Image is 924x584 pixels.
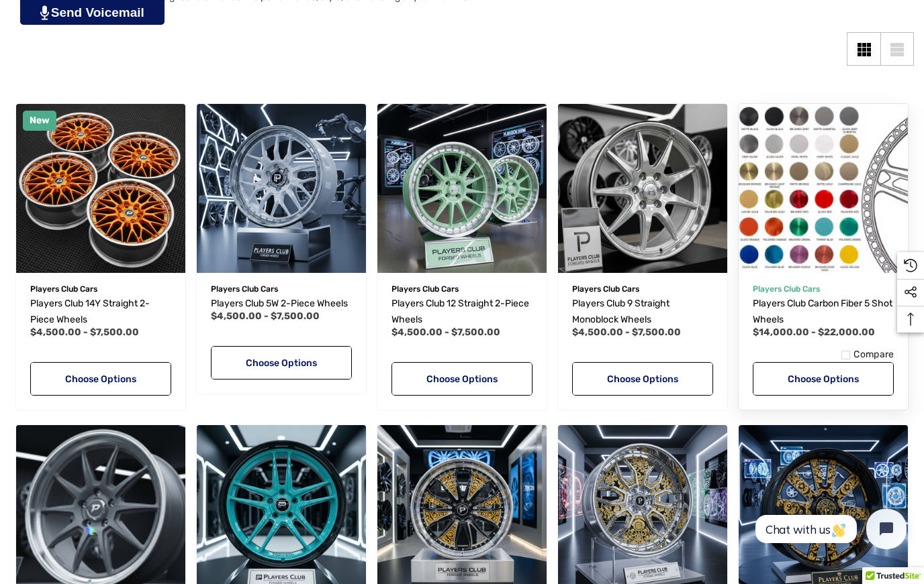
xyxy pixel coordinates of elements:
span: Compare [853,349,894,361]
span: $4,500.00 - $7,500.00 [572,327,681,338]
a: Players Club 9 Straight Monoblock Wheels,Price range from $4,500.00 to $7,500.00 [558,104,727,273]
a: Players Club 5W 2-Piece Wheels,Price range from $4,500.00 to $7,500.00 [211,296,352,312]
p: Players Club Cars [211,280,352,298]
img: Players Club 9 Straight Monoblock Wheels [558,104,727,273]
span: Players Club 12 Straight 2-Piece Wheels [391,298,529,325]
p: Players Club Cars [30,280,171,298]
iframe: Tidio Chat [741,498,918,561]
a: Players Club 12 Straight 2-Piece Wheels,Price range from $4,500.00 to $7,500.00 [391,296,533,328]
img: Louis Vuitton Players Club 5W 2-Piece Wheels [197,104,366,273]
img: PjwhLS0gR2VuZXJhdG9yOiBHcmF2aXQuaW8gLS0+PHN2ZyB4bWxucz0iaHR0cDovL3d3dy53My5vcmcvMjAwMC9zdmciIHhtb... [40,5,49,20]
span: Players Club 9 Straight Monoblock Wheels [572,298,669,325]
a: Players Club 14Y Straight 2-Piece Wheels,Price range from $4,500.00 to $7,500.00 [30,296,171,328]
a: Choose Options [753,362,894,396]
a: Choose Options [572,362,713,396]
span: $4,500.00 - $7,500.00 [391,327,500,338]
a: List View [880,32,914,66]
p: Players Club Cars [572,280,713,298]
span: $4,500.00 - $7,500.00 [211,310,320,322]
svg: Top [897,312,924,326]
a: Choose Options [30,362,171,396]
a: Players Club 5W 2-Piece Wheels,Price range from $4,500.00 to $7,500.00 [197,104,366,273]
a: Choose Options [211,346,352,379]
svg: Social Media [904,286,917,299]
a: Players Club 12 Straight 2-Piece Wheels,Price range from $4,500.00 to $7,500.00 [377,104,547,273]
span: Players Club Carbon Fiber 5 Shot Wheels [753,298,892,325]
img: Players Club Carbon Fiber 5 Shot Wheels [731,95,917,281]
span: Players Club 14Y Straight 2-Piece Wheels [30,298,150,325]
p: Players Club Cars [391,280,533,298]
a: Players Club 9 Straight Monoblock Wheels,Price range from $4,500.00 to $7,500.00 [572,296,713,328]
span: $14,000.00 - $22,000.00 [753,327,875,338]
img: Players Club 14Y Straight 2-Piece Wheels [16,104,185,273]
span: $4,500.00 - $7,500.00 [30,327,139,338]
a: Players Club Carbon Fiber 5 Shot Wheels,Price range from $14,000.00 to $22,000.00 [739,104,908,273]
a: Players Club Carbon Fiber 5 Shot Wheels,Price range from $14,000.00 to $22,000.00 [753,296,894,328]
span: New [30,115,50,126]
a: Choose Options [391,362,533,396]
a: Players Club 14Y Straight 2-Piece Wheels,Price range from $4,500.00 to $7,500.00 [16,104,185,273]
a: Grid View [847,32,880,66]
svg: Recently Viewed [904,259,917,272]
span: Players Club 5W 2-Piece Wheels [211,298,348,309]
img: Players Club 12 Straight 2-Piece Wheels [377,104,547,273]
p: Players Club Cars [753,280,894,298]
